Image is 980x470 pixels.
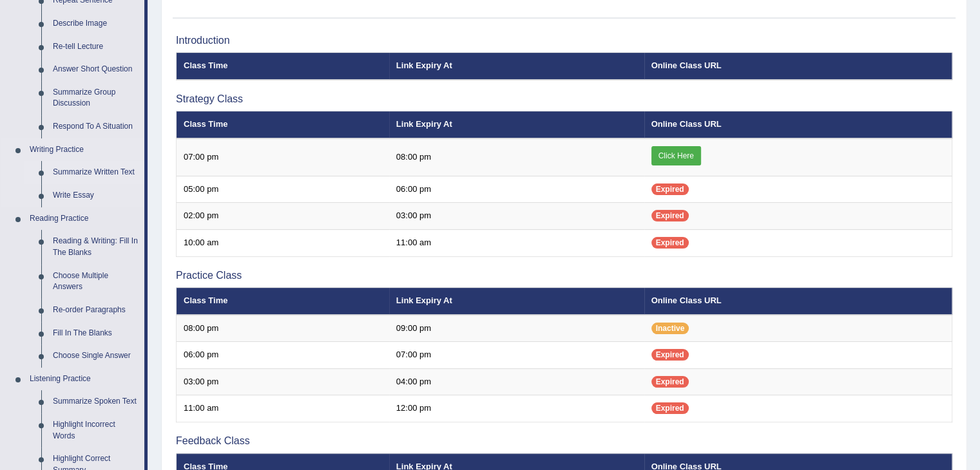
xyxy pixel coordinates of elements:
th: Link Expiry At [389,288,644,315]
td: 06:00 pm [389,176,644,203]
a: Summarize Spoken Text [47,390,144,413]
th: Class Time [177,111,389,138]
td: 08:00 pm [389,138,644,176]
span: Expired [651,402,689,414]
span: Expired [651,210,689,221]
a: Re-tell Lecture [47,35,144,59]
td: 11:00 am [177,395,389,422]
a: Writing Practice [24,138,144,162]
a: Choose Multiple Answers [47,265,144,299]
span: Expired [651,349,689,361]
a: Fill In The Blanks [47,322,144,345]
th: Online Class URL [644,288,952,315]
a: Answer Short Question [47,58,144,81]
span: Expired [651,237,689,249]
a: Respond To A Situation [47,115,144,138]
h3: Feedback Class [176,435,952,447]
td: 07:00 pm [389,342,644,369]
a: Choose Single Answer [47,344,144,368]
h3: Introduction [176,35,952,46]
span: Expired [651,183,689,195]
td: 04:00 pm [389,368,644,395]
h3: Strategy Class [176,93,952,105]
td: 09:00 pm [389,315,644,342]
a: Describe Image [47,12,144,35]
a: Summarize Group Discussion [47,81,144,115]
td: 02:00 pm [177,203,389,230]
th: Online Class URL [644,111,952,138]
a: Re-order Paragraphs [47,299,144,322]
a: Click Here [651,146,701,165]
th: Link Expiry At [389,53,644,80]
td: 08:00 pm [177,315,389,342]
a: Write Essay [47,184,144,207]
span: Inactive [651,323,689,334]
td: 03:00 pm [389,203,644,230]
span: Expired [651,376,689,388]
h3: Practice Class [176,270,952,281]
a: Reading & Writing: Fill In The Blanks [47,230,144,264]
th: Class Time [177,288,389,315]
a: Listening Practice [24,368,144,391]
a: Highlight Incorrect Words [47,413,144,447]
td: 11:00 am [389,229,644,256]
th: Link Expiry At [389,111,644,138]
a: Reading Practice [24,207,144,230]
td: 03:00 pm [177,368,389,395]
td: 07:00 pm [177,138,389,176]
th: Class Time [177,53,389,80]
td: 06:00 pm [177,342,389,369]
td: 12:00 pm [389,395,644,422]
a: Summarize Written Text [47,161,144,184]
td: 05:00 pm [177,176,389,203]
td: 10:00 am [177,229,389,256]
th: Online Class URL [644,53,952,80]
